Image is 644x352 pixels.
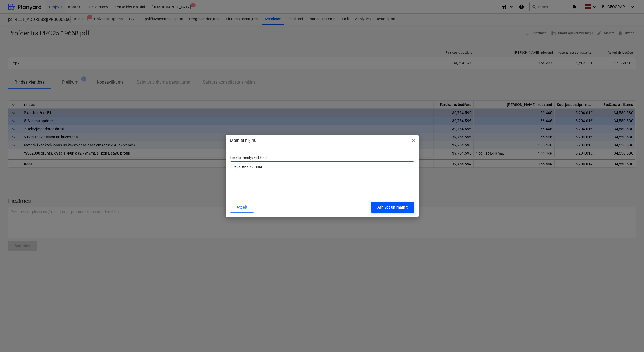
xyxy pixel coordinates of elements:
[410,137,417,144] span: close
[230,202,254,213] button: Atcelt
[237,204,247,211] div: Atcelt
[230,161,414,193] textarea: nepareiza summa
[230,137,257,144] p: Mainiet rēķinu
[377,204,408,211] div: Arhivēt un mainīt
[371,202,414,213] button: Arhivēt un mainīt
[230,156,414,161] p: Iemesls izmaiņu veikšanai
[617,326,644,352] iframe: Chat Widget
